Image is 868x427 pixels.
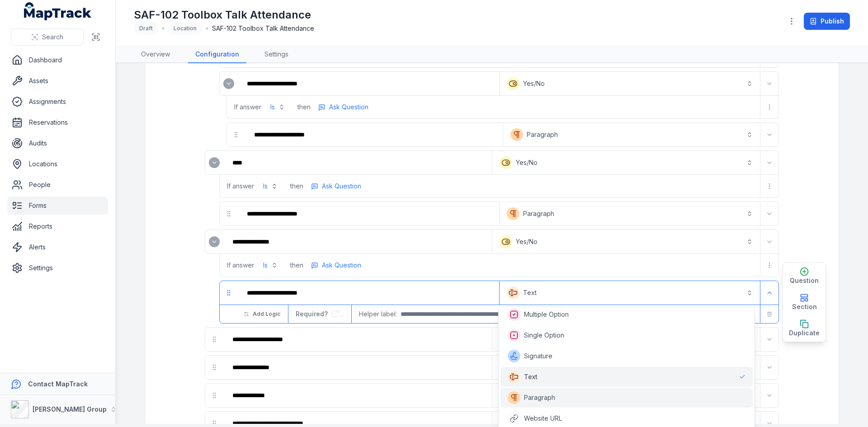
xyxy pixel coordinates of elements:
span: Signature [524,352,552,361]
button: Section [783,289,826,315]
span: Paragraph [524,393,555,402]
span: Single Option [524,331,564,340]
span: Add Logic [253,310,280,318]
button: Question [783,263,826,289]
span: Text [524,372,538,381]
input: :r46v:-form-item-label [331,310,344,318]
button: Add Logic [238,306,286,322]
span: Multiple Option [524,310,569,319]
span: Required? [296,310,331,318]
button: Duplicate [783,315,826,342]
span: Question [790,276,819,285]
span: Helper label: [359,310,397,319]
span: Duplicate [789,328,820,338]
span: Website URL [524,414,562,423]
button: Text [501,283,758,303]
span: Section [792,302,817,311]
